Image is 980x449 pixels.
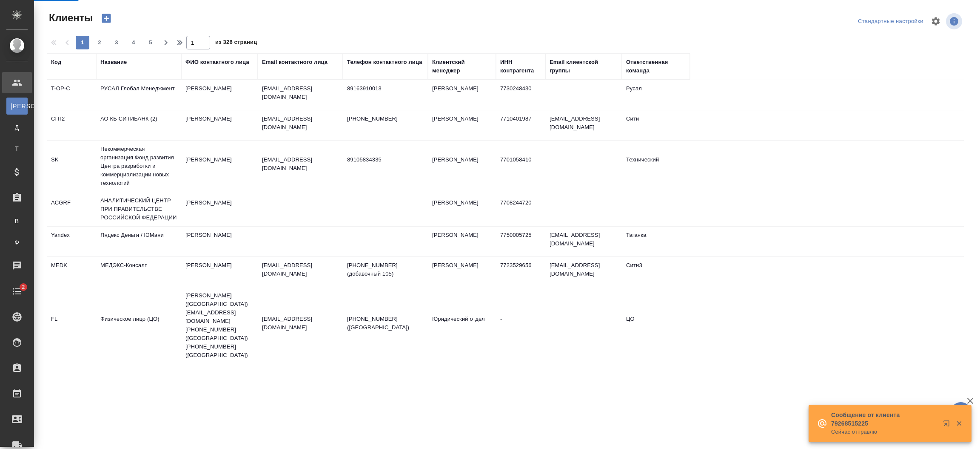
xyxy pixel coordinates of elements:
p: [PHONE_NUMBER] ([GEOGRAPHIC_DATA]) [347,315,424,332]
td: [EMAIL_ADDRESS][DOMAIN_NAME] [545,227,622,256]
span: Ф [11,238,23,247]
a: [PERSON_NAME] [6,98,28,115]
p: [PHONE_NUMBER] (добавочный 105) [347,261,424,278]
span: В [11,217,23,225]
p: 89105834335 [347,155,424,164]
p: [EMAIL_ADDRESS][DOMAIN_NAME] [262,315,339,332]
td: АО КБ СИТИБАНК (2) [96,110,181,140]
a: 2 [2,281,32,302]
span: из 326 страниц [215,37,257,49]
td: 7730248430 [496,80,545,110]
p: 89163910013 [347,84,424,93]
div: Телефон контактного лица [347,58,422,66]
td: [PERSON_NAME] [428,257,496,287]
span: 5 [144,38,157,47]
td: [PERSON_NAME] [181,80,258,110]
td: 7750005725 [496,227,545,256]
button: 3 [110,36,123,49]
span: Настроить таблицу [926,11,946,32]
p: Сообщение от клиента 79268515225 [831,411,937,428]
button: 5 [144,36,157,49]
span: Клиенты [47,11,93,25]
p: Сейчас отправлю [831,428,937,436]
span: Посмотреть информацию [946,13,964,29]
a: В [6,213,28,230]
td: МЕДЭКС-Консалт [96,257,181,287]
td: [EMAIL_ADDRESS][DOMAIN_NAME] [545,110,622,140]
td: Сити3 [622,257,690,287]
button: 4 [127,36,140,49]
td: Некоммерческая организация Фонд развития Центра разработки и коммерциализации новых технологий [96,141,181,192]
td: FL [47,311,96,340]
td: [PERSON_NAME] [428,110,496,140]
span: 2 [17,283,30,291]
td: [PERSON_NAME] ([GEOGRAPHIC_DATA]) [EMAIL_ADDRESS][DOMAIN_NAME] [PHONE_NUMBER] ([GEOGRAPHIC_DATA])... [181,287,258,364]
td: Таганка [622,227,690,256]
td: [PERSON_NAME] [428,227,496,256]
a: Т [6,140,28,157]
td: Сити [622,110,690,140]
div: Email контактного лица [262,58,328,66]
td: [PERSON_NAME] [181,194,258,224]
td: - [496,311,545,340]
td: 7723529656 [496,257,545,287]
td: [PERSON_NAME] [181,257,258,287]
td: АНАЛИТИЧЕСКИЙ ЦЕНТР ПРИ ПРАВИТЕЛЬСТВЕ РОССИЙСКОЙ ФЕДЕРАЦИИ [96,192,181,226]
td: Технический [622,151,690,181]
p: [PHONE_NUMBER] [347,115,424,123]
div: Название [100,58,127,66]
span: 4 [127,38,140,47]
td: [PERSON_NAME] [428,80,496,110]
td: Физическое лицо (ЦО) [96,311,181,340]
td: CITI2 [47,110,96,140]
td: [PERSON_NAME] [428,151,496,181]
a: Д [6,119,28,136]
div: Email клиентской группы [550,58,618,75]
p: [EMAIL_ADDRESS][DOMAIN_NAME] [262,155,339,173]
div: ФИО контактного лица [185,58,249,66]
span: [PERSON_NAME] [11,102,23,110]
span: Д [11,123,23,132]
td: [EMAIL_ADDRESS][DOMAIN_NAME] [545,257,622,287]
p: [EMAIL_ADDRESS][DOMAIN_NAME] [262,261,339,278]
button: Открыть в новой вкладке [938,415,958,435]
td: ЦО [622,311,690,340]
td: Юридический отдел [428,311,496,340]
div: Код [51,58,61,66]
span: Т [11,144,23,153]
button: 2 [93,36,106,49]
span: 2 [93,38,106,47]
button: 🙏 [950,402,971,423]
div: Клиентский менеджер [432,58,492,75]
button: Закрыть [950,420,968,427]
td: Yandex [47,227,96,256]
div: ИНН контрагента [500,58,541,75]
td: ACGRF [47,194,96,224]
td: [PERSON_NAME] [181,227,258,256]
td: [PERSON_NAME] [181,151,258,181]
td: SK [47,151,96,181]
p: [EMAIL_ADDRESS][DOMAIN_NAME] [262,115,339,132]
td: T-OP-C [47,80,96,110]
td: Русал [622,80,690,110]
div: split button [856,15,926,28]
td: Яндекс Деньги / ЮМани [96,227,181,256]
td: MEDK [47,257,96,287]
a: Ф [6,234,28,251]
p: [EMAIL_ADDRESS][DOMAIN_NAME] [262,84,339,101]
td: РУСАЛ Глобал Менеджмент [96,80,181,110]
td: 7708244720 [496,194,545,224]
span: 3 [110,38,123,47]
div: Ответственная команда [626,58,686,75]
td: 7710401987 [496,110,545,140]
td: 7701058410 [496,151,545,181]
td: [PERSON_NAME] [428,194,496,224]
button: Создать [96,11,117,26]
td: [PERSON_NAME] [181,110,258,140]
